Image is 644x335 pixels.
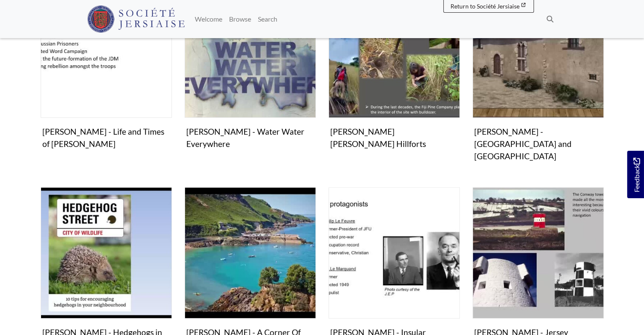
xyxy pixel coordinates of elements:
a: Would you like to provide feedback? [627,151,644,198]
img: Sue Hardy - A Corner Of Trinity [185,187,316,318]
a: Search [254,11,281,28]
a: Welcome [191,11,226,28]
img: Roy Le Herissier - Insular Insurance [329,187,460,318]
a: Société Jersiaise logo [87,3,185,35]
a: Browse [226,11,254,28]
span: Return to Société Jersiaise [451,3,520,10]
img: Société Jersiaise [87,6,185,33]
img: Stuart Fell - Jersey Maritime Structures [473,187,604,318]
span: Feedback [631,158,641,192]
img: John Pinel - Hedgehogs in Jersey [41,187,172,318]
